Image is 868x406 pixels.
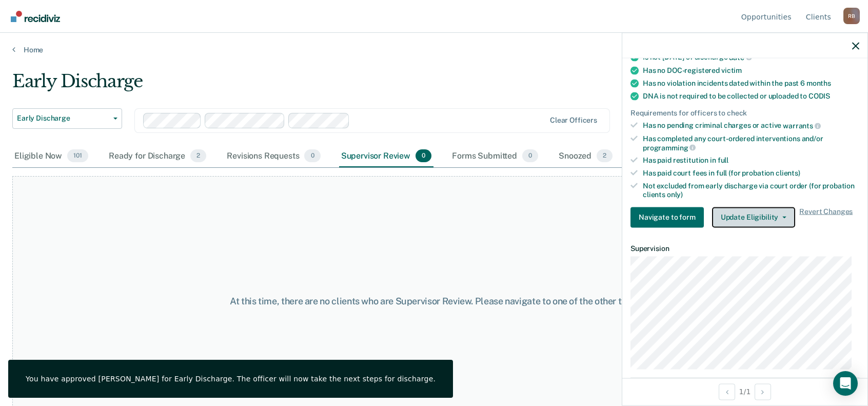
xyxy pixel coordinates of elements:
[712,207,795,227] button: Update Eligibility
[224,296,645,307] div: At this time, there are no clients who are Supervisor Review. Please navigate to one of the other...
[755,383,771,400] button: Next Opportunity
[799,207,853,227] span: Revert Changes
[843,8,860,24] div: R B
[339,145,434,168] div: Supervisor Review
[718,156,728,164] span: full
[450,145,540,168] div: Forms Submitted
[643,134,859,152] div: Has completed any court-ordered interventions and/or
[12,145,90,168] div: Eligible Now
[643,156,859,165] div: Has paid restitution in
[26,374,436,383] div: You have approved [PERSON_NAME] for Early Discharge. The officer will now take the next steps for...
[630,244,859,253] dt: Supervision
[225,145,322,168] div: Revisions Requests
[806,79,831,87] span: months
[416,149,431,163] span: 0
[808,91,830,100] span: CODIS
[522,149,538,163] span: 0
[783,122,821,130] span: warrants
[630,108,859,117] div: Requirements for officers to check
[643,182,859,199] div: Not excluded from early discharge via court order (for probation clients
[67,149,88,163] span: 101
[17,114,109,123] span: Early Discharge
[557,145,615,168] div: Snoozed
[719,383,735,400] button: Previous Opportunity
[107,145,208,168] div: Ready for Discharge
[643,121,859,130] div: Has no pending criminal charges or active
[843,8,860,24] button: Profile dropdown button
[667,190,683,198] span: only)
[630,207,708,227] a: Navigate to form link
[190,149,206,163] span: 2
[622,378,867,405] div: 1 / 1
[643,143,696,151] span: programming
[12,45,856,54] a: Home
[643,66,859,74] div: Has no DOC-registered
[643,169,859,178] div: Has paid court fees in full (for probation
[550,116,597,125] div: Clear officers
[597,149,613,163] span: 2
[721,66,742,74] span: victim
[12,71,663,100] div: Early Discharge
[643,91,859,100] div: DNA is not required to be collected or uploaded to
[630,207,704,227] button: Navigate to form
[776,169,800,177] span: clients)
[11,11,60,22] img: Recidiviz
[304,149,320,163] span: 0
[833,371,858,396] div: Open Intercom Messenger
[643,79,859,87] div: Has no violation incidents dated within the past 6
